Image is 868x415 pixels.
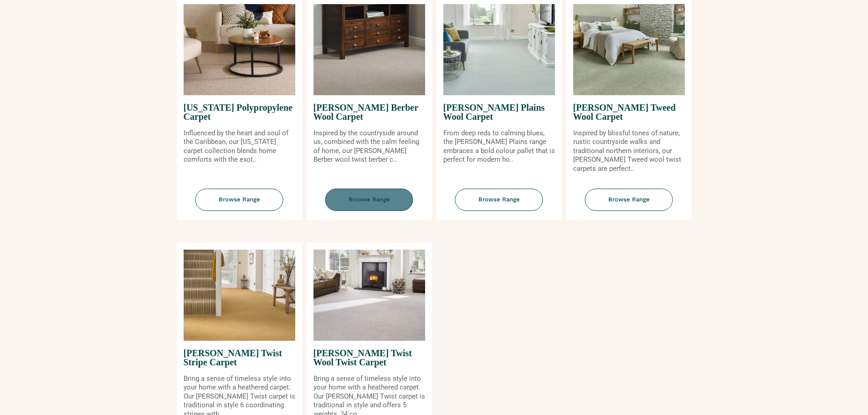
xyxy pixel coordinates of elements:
[313,95,425,129] span: [PERSON_NAME] Berber Wool Carpet
[585,189,673,211] span: Browse Range
[443,95,555,129] span: [PERSON_NAME] Plains Wool Carpet
[184,129,295,164] p: Influenced by the heart and soul of the Caribbean, our [US_STATE] carpet collection blends home c...
[177,189,302,220] a: Browse Range
[313,4,425,95] img: Tomkinson Berber Wool Carpet
[184,341,295,374] span: [PERSON_NAME] Twist Stripe Carpet
[313,250,425,341] img: Tomkinson Twist Wool Twist Carpet
[573,129,685,174] p: Inspired by blissful tones of nature, rustic countryside walks and traditional northern interiors...
[325,189,413,211] span: Browse Range
[184,4,295,95] img: Puerto Rico Polypropylene Carpet
[184,95,295,129] span: [US_STATE] Polypropylene Carpet
[573,95,685,129] span: [PERSON_NAME] Tweed Wool Carpet
[573,4,685,95] img: Tomkinson Tweed Wool Carpet
[443,4,555,95] img: Tomkinson Plains Wool Carpet
[313,129,425,164] p: Inspired by the countryside around us, combined with the calm feeling of home, our [PERSON_NAME] ...
[313,341,425,374] span: [PERSON_NAME] Twist Wool Twist Carpet
[443,129,555,164] p: From deep reds to calming blues, the [PERSON_NAME] Plains range embraces a bold colour pallet tha...
[184,250,295,341] img: Tomkinson Twist Stripe Carpet
[455,189,543,211] span: Browse Range
[437,189,562,220] a: Browse Range
[195,189,283,211] span: Browse Range
[307,189,432,220] a: Browse Range
[566,189,692,220] a: Browse Range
